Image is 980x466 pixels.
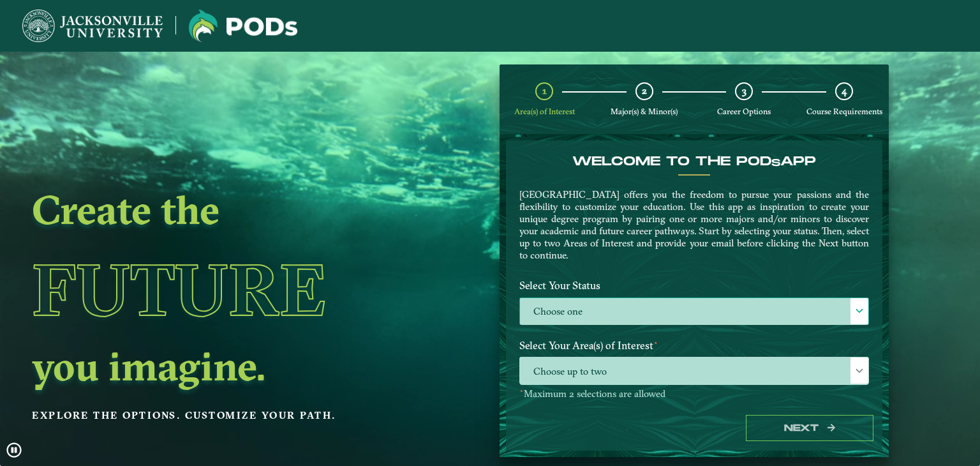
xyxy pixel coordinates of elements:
[717,107,771,116] span: Career Options
[510,274,879,297] label: Select Your Status
[22,10,163,42] img: Jacksonville University logo
[32,192,409,227] h2: Create the
[520,298,868,326] label: Choose one
[746,415,873,441] button: Next
[771,157,780,169] sub: s
[611,107,678,116] span: Major(s) & Minor(s)
[519,386,524,395] sup: ⋆
[542,85,547,97] span: 1
[32,406,409,425] p: Explore the options. Customize your path.
[520,357,868,385] span: Choose up to two
[514,107,575,116] span: Area(s) of Interest
[806,107,882,116] span: Course Requirements
[32,348,409,384] h2: you imagine.
[510,334,879,357] label: Select Your Area(s) of Interest
[519,388,869,400] p: Maximum 2 selections are allowed
[742,85,746,97] span: 3
[842,85,847,97] span: 4
[189,10,297,42] img: Jacksonville University logo
[519,154,869,169] h4: Welcome to the POD app
[653,338,658,347] sup: ⋆
[642,85,647,97] span: 2
[519,188,869,261] p: [GEOGRAPHIC_DATA] offers you the freedom to pursue your passions and the flexibility to customize...
[32,232,409,348] h1: Future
